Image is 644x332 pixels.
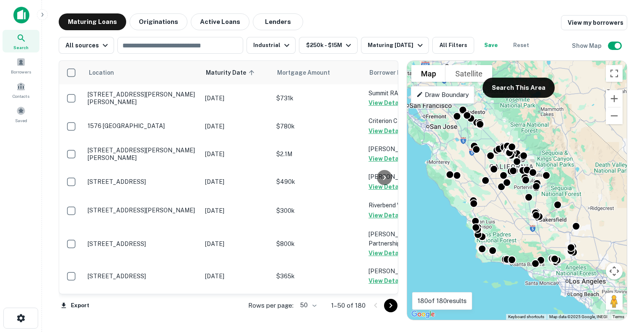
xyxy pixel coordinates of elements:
p: Summit RAY Investments LLC [369,89,452,98]
button: Search This Area [483,78,555,98]
p: $300k [276,206,360,215]
p: [PERSON_NAME] Family Partnership [369,230,452,248]
button: Map camera controls [606,263,623,280]
span: Mortgage Amount [277,68,341,78]
button: Industrial [247,37,296,54]
button: Zoom out [606,107,623,124]
button: View Details [369,126,406,136]
p: [DATE] [205,239,268,248]
p: [PERSON_NAME] LLC [369,144,452,154]
button: Maturing Loans [59,13,126,30]
button: View Details [369,248,406,258]
button: Show street map [411,65,446,82]
th: Mortgage Amount [272,61,364,84]
button: Originations [130,13,187,30]
h6: Show Map [572,41,603,50]
th: Borrower Name [364,61,457,84]
p: 180 of 180 results [418,296,467,306]
p: [DATE] [205,177,268,186]
th: Maturity Date [201,61,272,84]
img: Google [409,309,437,320]
p: [PERSON_NAME] [369,172,452,181]
p: $490k [276,177,360,186]
p: Rows per page: [248,301,293,311]
button: Maturing [DATE] [361,37,428,54]
button: $250k - $15M [299,37,358,54]
span: Contacts [13,93,29,99]
button: Show satellite imagery [446,65,492,82]
span: Maturity Date [206,68,257,78]
button: All sources [59,37,114,54]
p: [DATE] [205,122,268,131]
button: View Details [369,210,406,220]
p: 1576 [GEOGRAPHIC_DATA] [88,122,197,130]
a: View my borrowers [561,15,627,30]
p: [STREET_ADDRESS] [88,272,197,280]
button: Zoom in [606,90,623,107]
button: Active Loans [191,13,249,30]
p: [PERSON_NAME] [369,267,452,276]
a: Saved [3,103,39,125]
p: $731k [276,94,360,103]
button: Lenders [253,13,303,30]
button: View Details [369,276,406,286]
p: [STREET_ADDRESS][PERSON_NAME][PERSON_NAME] [88,91,197,106]
p: Criterion Capital CA LLC [369,116,452,125]
p: Riverbend West LLC [369,201,452,210]
button: Go to next page [384,299,397,312]
p: $365k [276,272,360,281]
a: Search [3,30,39,52]
p: [STREET_ADDRESS][PERSON_NAME] [88,207,197,214]
p: [DATE] [205,149,268,159]
button: Toggle fullscreen view [606,65,623,82]
p: 1–50 of 180 [331,301,366,311]
span: Saved [15,117,27,124]
p: [DATE] [205,206,268,215]
p: [STREET_ADDRESS] [88,240,197,248]
th: Location [83,61,201,84]
div: Maturing [DATE] [368,40,425,50]
button: All Filters [432,37,474,54]
iframe: Chat Widget [602,265,644,305]
div: All sources [65,40,110,50]
button: Reset [508,37,535,54]
a: Open this area in Google Maps (opens a new window) [409,309,437,320]
p: [STREET_ADDRESS][PERSON_NAME][PERSON_NAME] [88,146,197,162]
button: View Details [369,98,406,108]
span: Borrowers [11,68,31,75]
p: [DATE] [205,94,268,103]
button: Export [59,299,91,312]
button: Save your search to get updates of matches that match your search criteria. [478,37,504,54]
button: View Details [369,182,406,192]
p: $800k [276,239,360,248]
span: Location [88,68,114,78]
button: View Details [369,154,406,164]
img: capitalize-icon.png [13,7,29,24]
p: [DATE] [205,272,268,281]
div: 50 [297,299,318,311]
span: Map data ©2025 Google, INEGI [549,314,608,319]
p: Draw Boundary [416,90,469,100]
span: Search [13,44,29,51]
a: Contacts [3,78,39,101]
p: $780k [276,122,360,131]
button: Keyboard shortcuts [508,314,544,320]
div: 0 0 [407,61,627,320]
p: $2.1M [276,149,360,159]
a: Borrowers [3,54,39,77]
a: Terms (opens in new tab) [613,314,624,319]
p: [STREET_ADDRESS] [88,178,197,186]
span: Borrower Name [369,68,413,78]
